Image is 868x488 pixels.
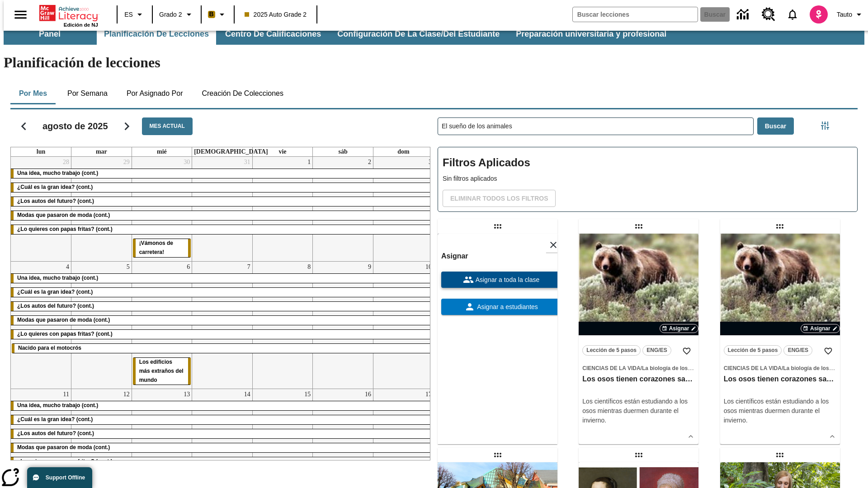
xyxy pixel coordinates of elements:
button: Asignar Elegir fechas [801,324,840,333]
div: ¿Cuál es la gran idea? (cont.) [11,415,434,424]
button: Abrir el menú lateral [7,1,34,28]
td: 5 de agosto de 2025 [71,261,132,389]
button: Añadir a mis Favoritas [820,343,836,359]
td: 28 de julio de 2025 [11,157,71,261]
span: ENG/ES [788,346,808,355]
a: 5 de agosto de 2025 [125,262,132,272]
div: Lección arrastrable: Los osos tienen corazones sanos, pero ¿por qué? [773,219,787,234]
span: Ciencias de la Vida [582,365,640,371]
button: Por asignado por [119,83,190,104]
a: 2 de agosto de 2025 [366,157,373,168]
span: ¿Lo quieres con papas fritas? (cont.) [17,331,113,337]
button: Asignar Elegir fechas [660,324,699,333]
input: Buscar lecciones [438,118,753,135]
a: viernes [277,147,288,156]
div: lesson details [438,234,557,444]
div: ¡Vámonos de carretera! [133,239,191,257]
span: ¿Cuál es la gran idea? (cont.) [17,184,93,190]
div: lesson details [579,234,698,444]
a: miércoles [155,147,169,156]
button: Planificación de lecciones [97,23,216,45]
span: Ciencias de la Vida [724,365,782,371]
input: Buscar campo [573,7,698,22]
a: 10 de agosto de 2025 [424,262,434,272]
span: Asignar a toda la clase [474,275,540,285]
button: Por mes [10,83,56,104]
span: ¿Lo quieres con papas fritas? (cont.) [17,226,113,232]
div: Una idea, mucho trabajo (cont.) [11,274,434,283]
button: Escoja un nuevo avatar [804,3,833,26]
h2: Filtros Aplicados [443,152,853,174]
a: 8 de agosto de 2025 [306,262,312,272]
span: Asignar [810,324,830,333]
img: avatar image [810,5,828,23]
button: ENG/ES [642,345,671,356]
a: Portada [39,4,98,22]
div: Lección arrastrable: El sueño de los animales [491,219,505,234]
div: Modas que pasaron de moda (cont.) [11,211,434,220]
div: Una idea, mucho trabajo (cont.) [11,401,434,410]
button: Perfil/Configuración [833,6,868,23]
p: Los científicos están estudiando a los osos mientras duermen durante el invierno. [582,397,695,425]
a: 6 de agosto de 2025 [185,262,192,272]
span: Lección de 5 pasos [586,346,637,355]
div: Filtros Aplicados [438,147,858,212]
a: 28 de julio de 2025 [61,157,71,168]
a: 9 de agosto de 2025 [366,262,373,272]
button: Cerrar [546,237,561,253]
span: Tema: Ciencias de la Vida/La biología de los sistemas humanos y la salud [724,363,836,373]
a: 7 de agosto de 2025 [245,262,252,272]
td: 10 de agosto de 2025 [373,261,434,389]
button: ENG/ES [783,345,812,356]
h1: Planificación de lecciones [4,54,864,71]
a: 11 de agosto de 2025 [61,389,71,400]
span: Tauto [837,10,852,19]
span: 2025 Auto Grade 2 [245,10,307,19]
p: Los científicos están estudiando a los osos mientras duermen durante el invierno. [724,397,836,425]
button: Lección de 5 pasos [582,345,641,356]
span: Lección de 5 pasos [728,346,778,355]
span: ¿Cuál es la gran idea? (cont.) [17,416,93,422]
div: Nacido para el motocrós [12,344,433,353]
div: ¿Cuál es la gran idea? (cont.) [11,288,434,297]
span: La biología de los sistemas humanos y la salud [642,365,764,371]
a: 29 de julio de 2025 [122,157,132,168]
button: Añadir a mis Favoritas [679,343,695,359]
a: 31 de julio de 2025 [242,157,252,168]
span: ¿Los autos del futuro? (cont.) [17,303,94,309]
span: Los edificios más extraños del mundo [139,359,184,383]
td: 4 de agosto de 2025 [11,261,71,389]
button: Creación de colecciones [194,83,291,104]
button: Regresar [12,115,35,138]
a: Centro de recursos, Se abrirá en una pestaña nueva. [756,2,781,27]
div: Lección arrastrable: Los edificios más extraños del mundo [491,448,505,462]
div: Subbarra de navegación [4,23,675,45]
span: Modas que pasaron de moda (cont.) [17,317,110,323]
td: 1 de agosto de 2025 [252,157,313,261]
a: 15 de agosto de 2025 [302,389,312,400]
a: sábado [336,147,349,156]
div: Lección arrastrable: Los osos tienen corazones sanos, pero ¿por qué? [632,219,646,234]
p: Sin filtros aplicados [443,174,853,183]
a: 4 de agosto de 2025 [64,262,71,272]
a: 13 de agosto de 2025 [182,389,192,400]
button: Ver más [684,430,698,443]
div: ¿Lo quieres con papas fritas? (cont.) [11,330,434,339]
button: Support Offline [27,467,92,488]
td: 30 de julio de 2025 [132,157,192,261]
span: Una idea, mucho trabajo (cont.) [17,275,98,281]
div: Modas que pasaron de moda (cont.) [11,316,434,325]
a: 16 de agosto de 2025 [363,389,373,400]
a: 17 de agosto de 2025 [424,389,434,400]
button: Menú lateral de filtros [816,117,834,135]
button: Preparación universitaria y profesional [509,23,674,45]
a: 3 de agosto de 2025 [427,157,434,168]
span: / [641,365,642,371]
span: Tema: Ciencias de la Vida/La biología de los sistemas humanos y la salud [582,363,695,373]
span: ¿Cuál es la gran idea? (cont.) [17,289,93,295]
button: Asignar a estudiantes [441,299,561,315]
button: Panel [5,23,95,45]
a: domingo [396,147,411,156]
a: 12 de agosto de 2025 [122,389,132,400]
h3: Los osos tienen corazones sanos, pero ¿por qué? [724,375,836,384]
